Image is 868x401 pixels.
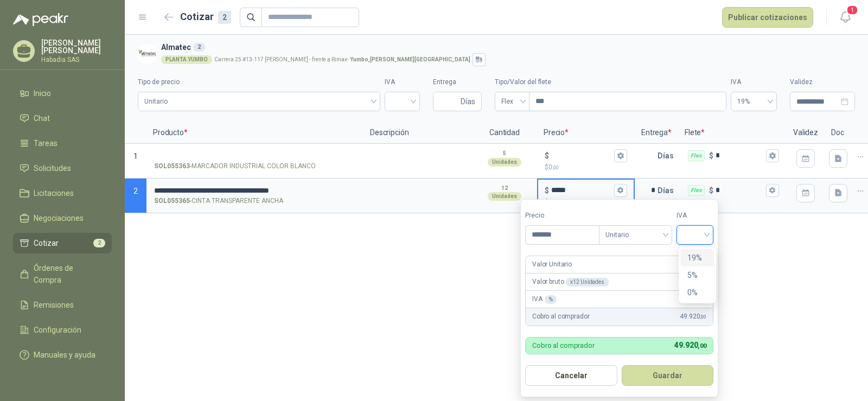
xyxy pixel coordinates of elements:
p: - MARCADOR INDUSTRIAL COLOR BLANCO [154,161,316,171]
span: 19% [737,93,770,110]
div: Unidades [488,192,521,201]
button: $$49.920,00 [614,184,627,197]
div: x 12 Unidades [566,278,608,287]
p: 5 [503,149,506,158]
label: Precio [525,211,599,221]
p: IVA [532,294,557,304]
p: - CINTA TRANSPARENTE ANCHA [154,196,283,206]
p: Validez [787,122,825,144]
p: Entrega [635,122,678,144]
p: Días [658,145,678,167]
div: 2 [193,43,205,52]
span: Flex [501,93,523,110]
a: Cotizar2 [13,233,112,253]
span: Inicio [34,87,51,99]
label: IVA [731,77,777,87]
span: 1 [846,5,858,15]
button: Publicar cotizaciones [722,7,813,28]
p: $ [545,197,627,207]
input: Flex $ [716,151,764,160]
p: Flete [678,122,787,144]
span: 49.920 [548,198,576,206]
div: 19% [687,252,707,264]
span: Cotizar [34,237,59,249]
span: ,00 [552,164,559,170]
p: Cobro al comprador [532,311,589,322]
input: Flex $ [716,186,764,194]
input: $$0,00 [551,151,612,160]
strong: SOL055365 [154,196,190,206]
p: [PERSON_NAME] [PERSON_NAME] [41,39,112,54]
div: 5% [681,266,714,284]
span: Unitario [144,93,374,110]
h2: Cotizar [180,9,231,24]
p: Valor bruto [532,277,609,287]
a: Remisiones [13,295,112,315]
input: $$49.920,00 [551,186,612,194]
a: Solicitudes [13,158,112,179]
label: Tipo de precio [138,77,380,87]
img: Company Logo [138,44,157,63]
a: Licitaciones [13,183,112,203]
span: 49.920 [674,341,706,349]
span: 2 [93,239,105,247]
div: % [545,295,557,304]
p: Descripción [363,122,472,144]
span: Chat [34,112,50,124]
span: Negociaciones [34,212,84,224]
input: SOL055365-CINTA TRANSPARENTE ANCHA [154,187,356,195]
p: Cobro al comprador [532,342,595,349]
div: 0% [687,287,707,298]
a: Manuales y ayuda [13,345,112,365]
span: Tareas [34,137,58,149]
span: ,00 [698,342,706,349]
p: Carrera 25 #13-117 [PERSON_NAME] - frente a Rimax - [214,57,470,62]
label: IVA [385,77,420,87]
img: Logo peakr [13,13,68,26]
p: $ [545,162,627,173]
button: Flex $ [766,184,779,197]
button: Flex $ [766,149,779,162]
button: Guardar [622,365,714,386]
p: $ [545,150,549,162]
p: $ [545,184,549,196]
p: Días [658,180,678,201]
label: Entrega [433,77,482,87]
h3: Almatec [161,41,851,53]
strong: Yumbo , [PERSON_NAME][GEOGRAPHIC_DATA] [350,56,470,62]
input: SOL055363-MARCADOR INDUSTRIAL COLOR BLANCO [154,152,356,160]
span: 49.920 [680,311,706,322]
span: Configuración [34,324,81,336]
label: Validez [790,77,855,87]
span: Unitario [605,227,666,243]
div: Flex [688,185,705,196]
span: 0 [548,163,559,171]
p: Precio [537,122,635,144]
p: $ [709,150,713,162]
a: Configuración [13,320,112,340]
a: Órdenes de Compra [13,258,112,290]
label: Tipo/Valor del flete [495,77,726,87]
span: Órdenes de Compra [34,262,101,286]
div: 5% [687,269,707,281]
button: Cancelar [525,365,617,386]
a: Inicio [13,83,112,104]
button: 1 [835,8,855,27]
a: Tareas [13,133,112,154]
p: Doc [825,122,852,144]
span: Solicitudes [34,162,71,174]
p: Cantidad [472,122,537,144]
div: 0% [681,284,714,301]
p: 12 [501,184,508,193]
span: Días [461,92,475,111]
label: IVA [676,211,713,221]
div: PLANTA YUMBO [161,55,212,64]
p: Habadia SAS [41,56,112,63]
span: ,00 [700,314,706,320]
div: Unidades [488,158,521,167]
span: Remisiones [34,299,74,311]
strong: SOL055363 [154,161,190,171]
p: Valor Unitario [532,259,572,270]
a: Negociaciones [13,208,112,228]
div: 2 [218,11,231,24]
